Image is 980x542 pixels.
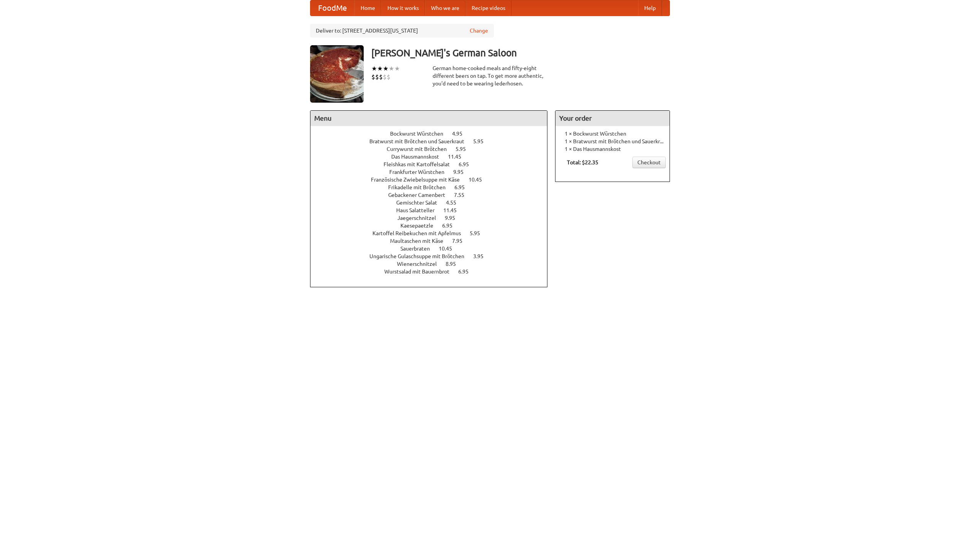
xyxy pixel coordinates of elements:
li: $ [375,73,379,81]
span: 10.45 [469,177,490,183]
li: $ [379,73,383,81]
span: 6.95 [454,184,472,190]
span: Bockwurst Würstchen [390,131,451,137]
span: Frikadelle mit Brötchen [388,184,453,190]
span: Kartoffel Reibekuchen mit Apfelmus [372,230,469,236]
a: Who we are [425,0,465,16]
a: How it works [381,0,425,16]
a: Wienerschnitzel 8.95 [397,261,470,267]
a: FoodMe [310,0,354,16]
span: Das Hausmannskost [391,154,447,160]
a: Französische Zwiebelsuppe mit Käse 10.45 [371,177,496,183]
span: Sauerbraten [400,246,438,252]
a: Change [470,27,488,34]
div: Deliver to: [STREET_ADDRESS][US_STATE] [310,24,494,38]
a: Sauerbraten 10.45 [400,246,466,252]
span: 6.95 [459,161,477,167]
h3: [PERSON_NAME]'s German Saloon [371,45,670,61]
span: 6.95 [442,223,460,229]
span: Wurstsalad mit Bauernbrot [384,269,457,275]
h4: Your order [555,111,670,126]
span: 11.45 [443,207,464,213]
li: $ [371,73,375,81]
span: 8.95 [446,261,464,267]
a: Maultaschen mit Käse 7.95 [390,238,477,244]
a: Kaesepaetzle 6.95 [400,223,467,229]
span: 6.95 [458,269,476,275]
span: Ungarische Gulaschsuppe mit Brötchen [369,253,472,259]
span: Französische Zwiebelsuppe mit Käse [371,177,467,183]
li: ★ [389,64,394,73]
a: Checkout [632,157,666,168]
a: Gemischter Salat 4.55 [396,200,470,206]
a: Jaegerschnitzel 9.95 [397,215,469,221]
li: 1 × Das Hausmannskost [559,145,666,153]
li: ★ [377,64,383,73]
span: 9.95 [445,215,463,221]
a: Recipe videos [465,0,511,16]
span: 3.95 [473,253,491,259]
a: Gebackener Camenbert 7.55 [388,192,479,198]
span: Wienerschnitzel [397,261,444,267]
span: 10.45 [439,246,460,252]
a: Bockwurst Würstchen 4.95 [390,131,477,137]
li: $ [383,73,387,81]
li: 1 × Bockwurst Würstchen [559,130,666,138]
li: ★ [394,64,400,73]
span: Jaegerschnitzel [397,215,444,221]
a: Bratwurst mit Brötchen und Sauerkraut 5.95 [369,138,498,144]
span: 9.95 [453,169,471,175]
span: Gemischter Salat [396,200,445,206]
a: Frankfurter Würstchen 9.95 [389,169,478,175]
span: Fleishkas mit Kartoffelsalat [384,161,457,167]
a: Wurstsalad mit Bauernbrot 6.95 [384,269,483,275]
b: Total: $22.35 [567,159,598,165]
a: Das Hausmannskost 11.45 [391,154,475,160]
a: Ungarische Gulaschsuppe mit Brötchen 3.95 [369,253,498,259]
span: Currywurst mit Brötchen [387,146,454,152]
span: Gebackener Camenbert [388,192,453,198]
span: 4.95 [452,131,470,137]
span: 4.55 [446,200,464,206]
span: Maultaschen mit Käse [390,238,451,244]
span: Kaesepaetzle [400,223,441,229]
span: 5.95 [456,146,474,152]
span: 5.95 [470,230,488,236]
a: Home [354,0,381,16]
a: Fleishkas mit Kartoffelsalat 6.95 [384,161,483,167]
a: Kartoffel Reibekuchen mit Apfelmus 5.95 [372,230,494,236]
div: German home-cooked meals and fifty-eight different beers on tap. To get more authentic, you'd nee... [433,64,547,87]
a: Haus Salatteller 11.45 [396,207,471,213]
span: 5.95 [473,138,491,144]
span: Bratwurst mit Brötchen und Sauerkraut [369,138,472,144]
a: Frikadelle mit Brötchen 6.95 [388,184,479,190]
img: angular.jpg [310,45,364,103]
li: ★ [383,64,389,73]
a: Help [638,0,662,16]
h4: Menu [310,111,547,126]
span: 7.55 [454,192,472,198]
span: Frankfurter Würstchen [389,169,452,175]
span: Haus Salatteller [396,207,442,213]
span: 7.95 [452,238,470,244]
a: Currywurst mit Brötchen 5.95 [387,146,480,152]
li: 1 × Bratwurst mit Brötchen und Sauerkraut [559,138,666,145]
li: ★ [371,64,377,73]
span: 11.45 [448,154,469,160]
li: $ [387,73,390,81]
